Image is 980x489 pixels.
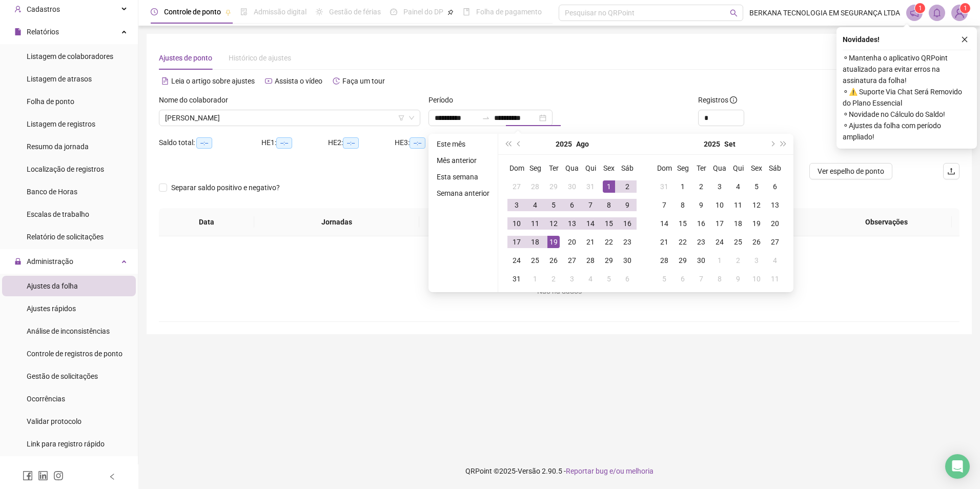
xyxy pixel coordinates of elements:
td: 2025-10-03 [747,251,766,270]
th: Qui [729,159,747,177]
span: Painel do DP [403,8,443,16]
th: Qui [581,159,600,177]
span: file [14,28,22,35]
div: 4 [584,273,597,285]
th: Seg [673,159,692,177]
div: 4 [529,199,541,211]
td: 2025-10-06 [673,270,692,288]
li: Este mês [433,138,494,150]
span: linkedin [38,471,48,481]
div: 21 [584,236,597,248]
td: 2025-08-25 [526,251,544,270]
td: 2025-08-09 [618,196,637,214]
td: 2025-08-02 [618,177,637,196]
span: Resumo da jornada [27,142,89,151]
div: 25 [732,236,744,248]
span: LEANDRO MIRANDA [165,110,414,126]
span: history [333,77,340,85]
td: 2025-10-02 [729,251,747,270]
div: 27 [511,180,523,193]
div: 30 [621,254,634,267]
div: 27 [769,236,781,248]
td: 2025-09-29 [673,251,692,270]
span: 1 [918,5,922,12]
td: 2025-09-19 [747,214,766,233]
button: prev-year [514,134,525,154]
div: 28 [529,180,541,193]
div: 25 [529,254,541,267]
button: super-next-year [778,134,789,154]
div: 14 [584,217,597,230]
td: 2025-07-30 [563,177,581,196]
span: Reportar bug e/ou melhoria [566,467,654,475]
span: info-circle [730,96,737,104]
td: 2025-08-05 [544,196,563,214]
td: 2025-08-22 [600,233,618,251]
sup: Atualize o seu contato no menu Meus Dados [960,3,970,13]
td: 2025-09-12 [747,196,766,214]
th: Ter [692,159,710,177]
td: 2025-08-19 [544,233,563,251]
span: pushpin [225,9,231,15]
span: Gestão de solicitações [27,372,98,380]
td: 2025-09-13 [766,196,784,214]
td: 2025-07-28 [526,177,544,196]
div: 6 [769,180,781,193]
td: 2025-09-18 [729,214,747,233]
button: Ver espelho de ponto [809,163,892,179]
td: 2025-08-20 [563,233,581,251]
div: 6 [566,199,578,211]
div: 28 [584,254,597,267]
span: Folha de pagamento [476,8,542,16]
td: 2025-08-23 [618,233,637,251]
span: close [961,36,968,43]
div: 5 [750,180,763,193]
td: 2025-09-23 [692,233,710,251]
span: book [463,8,470,15]
span: Relatórios [27,28,59,36]
td: 2025-09-02 [544,270,563,288]
td: 2025-08-11 [526,214,544,233]
span: clock-circle [151,8,158,15]
div: 11 [769,273,781,285]
footer: QRPoint © 2025 - 2.90.5 - [138,453,980,489]
td: 2025-08-07 [581,196,600,214]
span: Listagem de registros [27,120,95,128]
td: 2025-08-26 [544,251,563,270]
div: 2 [547,273,560,285]
td: 2025-09-01 [673,177,692,196]
div: 2 [695,180,707,193]
span: Ajustes rápidos [27,304,76,313]
div: 7 [695,273,707,285]
span: Registros [698,94,737,106]
th: Seg [526,159,544,177]
span: Leia o artigo sobre ajustes [171,77,255,85]
td: 2025-10-05 [655,270,673,288]
td: 2025-09-17 [710,214,729,233]
span: lock [14,258,22,265]
div: 20 [566,236,578,248]
button: next-year [766,134,778,154]
span: Separar saldo positivo e negativo? [167,182,284,193]
span: ⚬ ⚠️ Suporte Via Chat Será Removido do Plano Essencial [843,86,971,109]
div: 30 [695,254,707,267]
div: 14 [658,217,670,230]
span: Relatório de solicitações [27,233,104,241]
div: HE 3: [395,137,461,149]
span: upload [947,167,955,175]
span: file-text [161,77,169,85]
td: 2025-08-04 [526,196,544,214]
div: 6 [677,273,689,285]
td: 2025-10-01 [710,251,729,270]
div: 31 [658,180,670,193]
div: 11 [732,199,744,211]
td: 2025-08-14 [581,214,600,233]
td: 2025-10-10 [747,270,766,288]
span: Histórico de ajustes [229,54,291,62]
td: 2025-10-04 [766,251,784,270]
div: 5 [603,273,615,285]
span: filter [398,115,404,121]
div: 22 [603,236,615,248]
li: Mês anterior [433,154,494,167]
div: 4 [769,254,781,267]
